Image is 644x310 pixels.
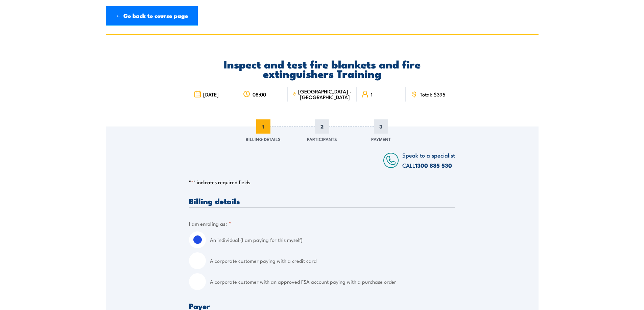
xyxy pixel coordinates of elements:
[189,302,455,310] h3: Payer
[210,252,455,269] label: A corporate customer paying with a credit card
[420,91,446,97] span: Total: $395
[189,197,455,205] h3: Billing details
[189,220,231,227] legend: I am enroling as:
[415,161,452,170] a: 1300 885 530
[402,151,455,169] span: Speak to a specialist CALL
[256,119,270,134] span: 1
[371,91,373,97] span: 1
[315,119,329,134] span: 2
[253,91,266,97] span: 08:00
[246,136,281,142] span: Billing Details
[189,179,455,186] p: " " indicates required fields
[203,91,219,97] span: [DATE]
[210,231,455,248] label: An individual (I am paying for this myself)
[374,119,388,134] span: 3
[189,59,455,78] h2: Inspect and test fire blankets and fire extinguishers Training
[371,136,391,142] span: Payment
[307,136,337,142] span: Participants
[210,273,455,290] label: A corporate customer with an approved FSA account paying with a purchase order
[106,6,198,26] a: ← Go back to course page
[298,88,352,100] span: [GEOGRAPHIC_DATA] - [GEOGRAPHIC_DATA]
